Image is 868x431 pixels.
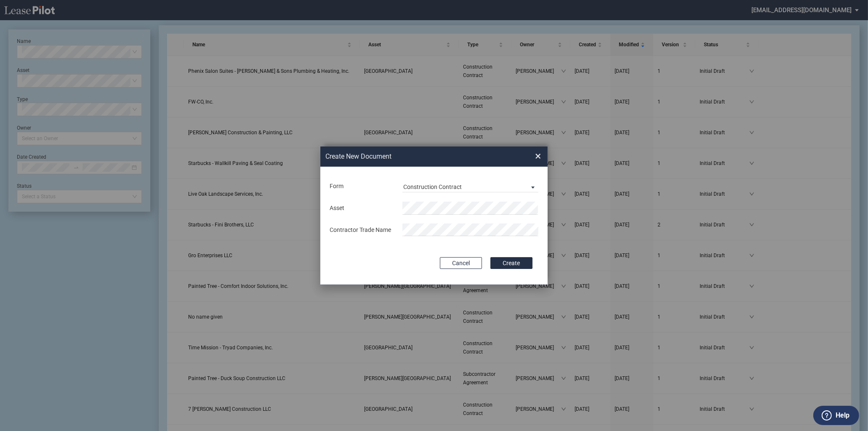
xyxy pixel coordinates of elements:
[325,182,397,191] div: Form
[440,257,482,269] button: Cancel
[402,223,538,236] input: Contractor Trade Name
[403,184,462,190] div: Construction Contract
[325,204,397,213] div: Asset
[325,226,397,234] div: Contractor Trade Name
[836,410,849,421] label: Help
[490,257,533,269] button: Create
[320,146,548,285] md-dialog: Create New ...
[325,152,505,161] h2: Create New Document
[402,180,538,192] md-select: Lease Form: Construction Contract
[535,149,541,163] span: ×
